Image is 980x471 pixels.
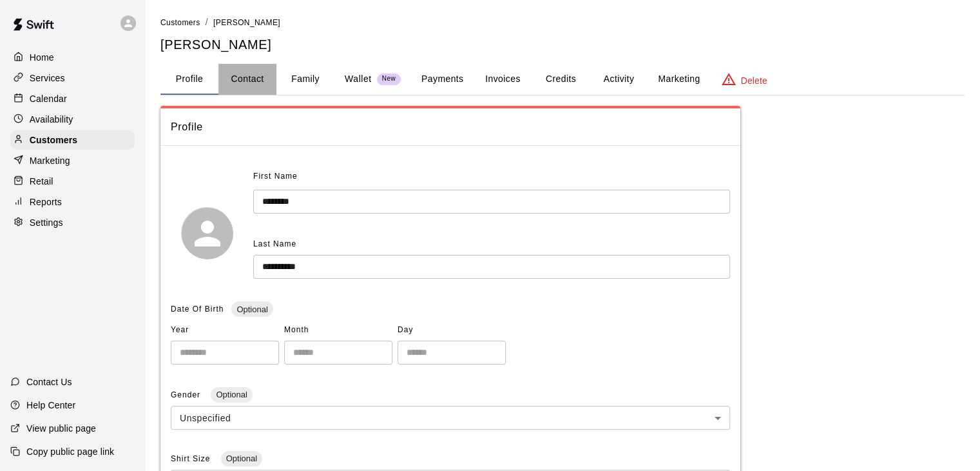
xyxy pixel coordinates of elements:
[276,64,334,95] button: Family
[411,64,474,95] button: Payments
[231,305,273,314] span: Optional
[30,195,62,208] p: Reports
[30,175,53,188] p: Retail
[160,36,965,54] h5: [PERSON_NAME]
[253,166,298,187] span: First Name
[160,64,218,95] button: Profile
[221,454,262,463] span: Optional
[474,64,532,95] button: Invoices
[26,422,96,435] p: View public page
[26,376,72,388] p: Contact Us
[345,72,372,86] p: Wallet
[30,72,65,85] p: Services
[590,64,648,95] button: Activity
[171,320,279,341] span: Year
[10,68,135,88] a: Services
[171,119,730,135] span: Profile
[10,151,135,170] a: Marketing
[160,15,965,30] nav: breadcrumb
[10,213,135,232] a: Settings
[171,406,730,430] div: Unspecified
[171,305,224,314] span: Date Of Birth
[30,113,73,126] p: Availability
[532,64,590,95] button: Credits
[206,15,208,29] li: /
[10,130,135,150] a: Customers
[213,18,280,27] span: [PERSON_NAME]
[160,17,200,27] a: Customers
[10,48,135,67] a: Home
[160,18,200,27] span: Customers
[26,399,75,412] p: Help Center
[211,390,252,399] span: Optional
[10,172,135,191] a: Retail
[218,64,276,95] button: Contact
[171,454,213,463] span: Shirt Size
[398,320,506,341] span: Day
[30,154,70,167] p: Marketing
[171,390,203,399] span: Gender
[377,75,401,83] span: New
[30,134,77,146] p: Customers
[160,64,965,95] div: basic tabs example
[253,239,296,248] span: Last Name
[10,110,135,129] a: Availability
[30,216,63,229] p: Settings
[30,92,67,105] p: Calendar
[741,74,767,87] p: Delete
[10,89,135,108] a: Calendar
[30,51,54,64] p: Home
[648,64,710,95] button: Marketing
[26,445,114,458] p: Copy public page link
[10,192,135,212] a: Reports
[284,320,392,341] span: Month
